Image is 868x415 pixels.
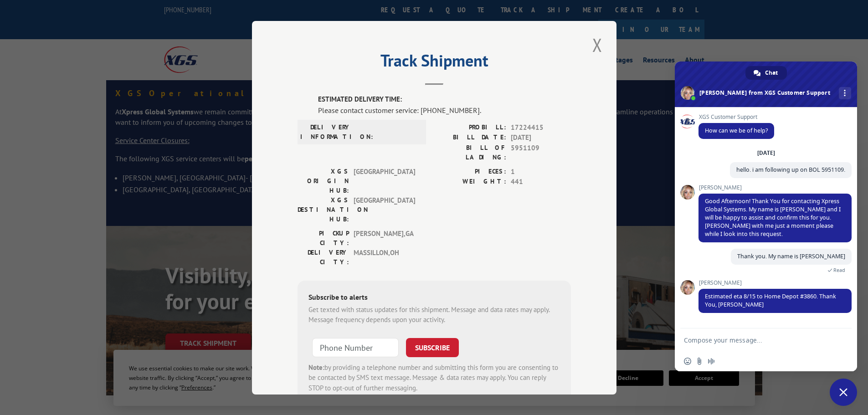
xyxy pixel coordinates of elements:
span: 17224415 [511,122,571,133]
span: 5951109 [511,143,571,162]
span: [PERSON_NAME] [699,184,852,191]
label: PROBILL: [434,122,506,133]
div: Subscribe to alerts [308,291,560,304]
span: Estimated eta 8/15 to Home Depot #3860. Thank You, [PERSON_NAME] [705,292,836,308]
span: Good Afternoon! Thank You for contacting Xpress Global Systems. My name is [PERSON_NAME] and I wi... [705,197,841,238]
label: BILL DATE: [434,133,506,143]
textarea: Compose your message... [684,328,830,351]
button: SUBSCRIBE [406,338,459,357]
div: Get texted with status updates for this shipment. Message and data rates may apply. Message frequ... [308,304,560,325]
a: Close chat [830,379,857,406]
span: hello. i am following up on BOL 5951109. [736,166,845,174]
span: [GEOGRAPHIC_DATA] [354,195,415,224]
span: 1 [511,166,571,177]
a: Chat [745,66,787,80]
div: Please contact customer service: [PHONE_NUMBER]. [318,104,571,115]
span: [DATE] [511,133,571,143]
label: BILL OF LADING: [434,143,506,162]
span: How can we be of help? [705,127,768,134]
label: DELIVERY CITY: [298,247,349,266]
span: Read [833,267,845,273]
span: MASSILLON , OH [354,247,415,266]
label: XGS DESTINATION HUB: [298,195,349,224]
label: PIECES: [434,166,506,177]
span: 441 [511,177,571,187]
button: Close modal [590,32,605,57]
span: Thank you. My name is [PERSON_NAME] [737,252,845,260]
label: PICKUP CITY: [298,228,349,247]
label: XGS ORIGIN HUB: [298,166,349,195]
span: [GEOGRAPHIC_DATA] [354,166,415,195]
label: ESTIMATED DELIVERY TIME: [318,94,571,105]
label: DELIVERY INFORMATION: [300,122,352,141]
span: Chat [765,66,778,80]
input: Phone Number [312,338,399,357]
span: [PERSON_NAME] [699,280,852,286]
div: by providing a telephone number and submitting this form you are consenting to be contacted by SM... [308,362,560,393]
span: Insert an emoji [684,358,691,365]
label: WEIGHT: [434,177,506,187]
strong: Note: [308,363,324,371]
h2: Track Shipment [298,54,571,72]
div: [DATE] [757,150,775,156]
span: Send a file [696,358,703,365]
span: Audio message [708,358,715,365]
span: XGS Customer Support [699,114,774,120]
span: [PERSON_NAME] , GA [354,228,415,247]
